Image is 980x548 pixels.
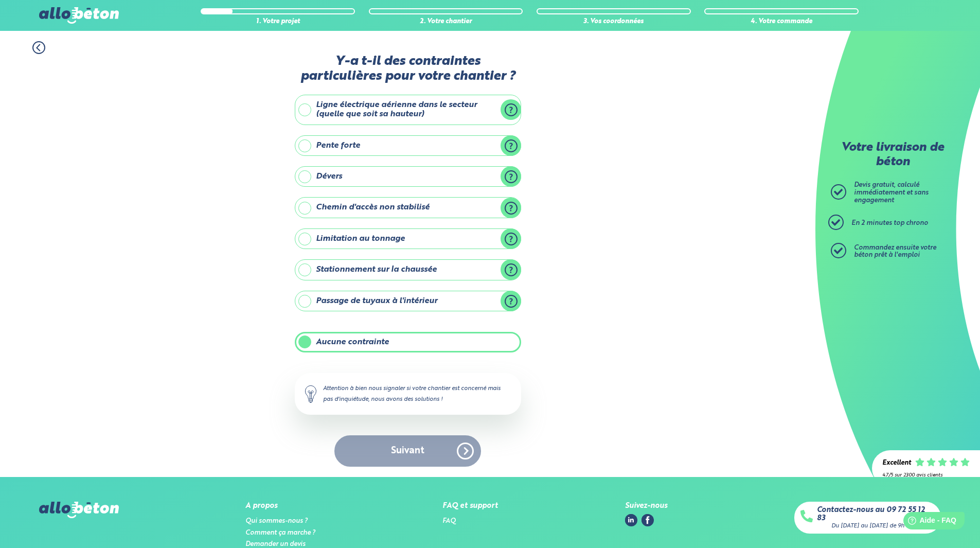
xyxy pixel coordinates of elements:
[295,291,521,311] label: Passage de tuyaux à l'intérieur
[39,502,118,518] img: allobéton
[295,228,521,249] label: Limitation au tonnage
[295,54,521,84] label: Y-a t-il des contraintes particulières pour votre chantier ?
[625,502,667,510] div: Suivez-nous
[537,18,691,26] div: 3. Vos coordonnées
[882,472,970,478] div: 4.7/5 sur 2300 avis clients
[245,541,306,547] a: Demander un devis
[369,18,523,26] div: 2. Votre chantier
[295,332,521,352] label: Aucune contrainte
[295,373,521,414] div: Attention à bien nous signaler si votre chantier est concerné mais pas d'inquiétude, nous avons d...
[201,18,355,26] div: 1. Votre projet
[245,529,315,536] a: Comment ça marche ?
[295,166,521,187] label: Dévers
[704,18,859,26] div: 4. Votre commande
[39,7,118,24] img: allobéton
[882,459,911,467] div: Excellent
[817,506,935,523] a: Contactez-nous au 09 72 55 12 83
[442,518,456,524] a: FAQ
[295,95,521,125] label: Ligne électrique aérienne dans le secteur (quelle que soit sa hauteur)
[245,518,308,524] a: Qui sommes-nous ?
[851,220,928,226] span: En 2 minutes top chrono
[295,135,521,156] label: Pente forte
[854,182,929,203] span: Devis gratuit, calculé immédiatement et sans engagement
[295,259,521,280] label: Stationnement sur la chaussée
[833,141,952,169] p: Votre livraison de béton
[854,244,936,259] span: Commandez ensuite votre béton prêt à l'emploi
[245,502,315,510] div: A propos
[888,508,969,537] iframe: Help widget launcher
[831,523,920,529] div: Du [DATE] au [DATE] de 9h à 18h
[442,502,498,510] div: FAQ et support
[295,197,521,218] label: Chemin d'accès non stabilisé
